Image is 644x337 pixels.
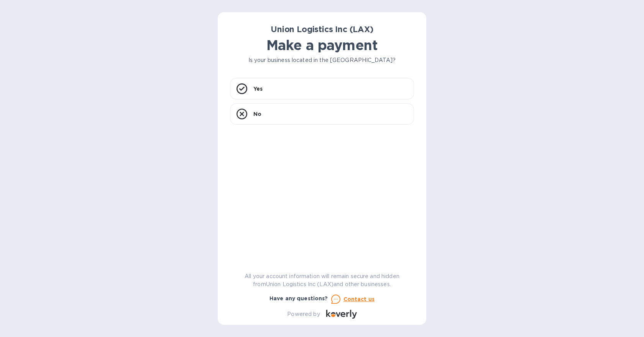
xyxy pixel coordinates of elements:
u: Contact us [343,296,375,302]
h1: Make a payment [230,37,414,53]
p: Is your business located in the [GEOGRAPHIC_DATA]? [230,56,414,64]
b: Have any questions? [269,295,328,301]
p: All your account information will remain secure and hidden from Union Logistics Inc (LAX) and oth... [230,272,414,288]
p: No [253,110,261,118]
b: Union Logistics Inc (LAX) [271,24,373,34]
p: Yes [253,85,263,93]
p: Powered by [287,310,320,318]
